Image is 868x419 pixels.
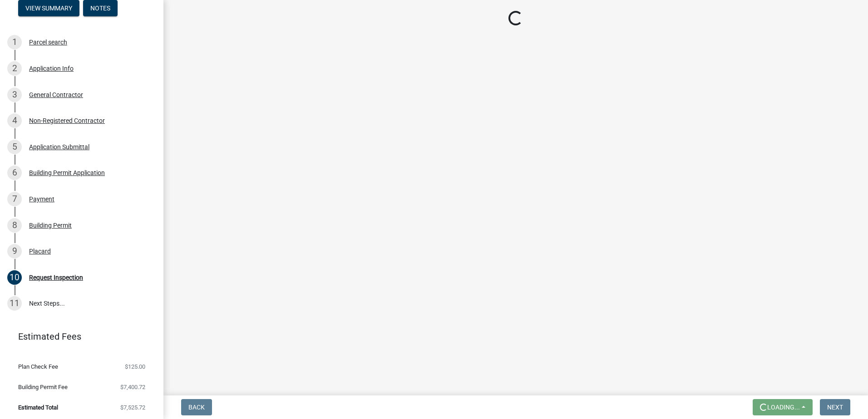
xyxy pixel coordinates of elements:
[181,399,212,415] button: Back
[7,244,22,258] div: 9
[7,166,22,180] div: 6
[7,327,149,346] a: Estimated Fees
[188,404,205,411] span: Back
[29,65,74,72] div: Application Info
[7,296,22,311] div: 11
[18,364,58,370] span: Plan Check Fee
[18,404,58,410] span: Estimated Total
[83,5,118,12] wm-modal-confirm: Notes
[7,140,22,154] div: 5
[29,196,54,202] div: Payment
[29,39,67,45] div: Parcel search
[7,113,22,128] div: 4
[29,170,105,176] div: Building Permit Application
[120,404,145,410] span: $7,525.72
[18,384,68,390] span: Building Permit Fee
[18,5,79,12] wm-modal-confirm: Summary
[7,192,22,206] div: 7
[7,88,22,102] div: 3
[753,399,813,415] button: Loading...
[29,248,51,254] div: Placard
[29,222,72,229] div: Building Permit
[29,117,105,124] div: Non-Registered Contractor
[7,270,22,285] div: 10
[120,384,145,390] span: $7,400.72
[29,274,83,281] div: Request Inspection
[820,399,850,415] button: Next
[7,35,22,49] div: 1
[7,61,22,76] div: 2
[29,92,83,98] div: General Contractor
[7,218,22,233] div: 8
[29,144,89,150] div: Application Submittal
[767,404,800,411] span: Loading...
[827,404,843,411] span: Next
[125,364,145,370] span: $125.00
